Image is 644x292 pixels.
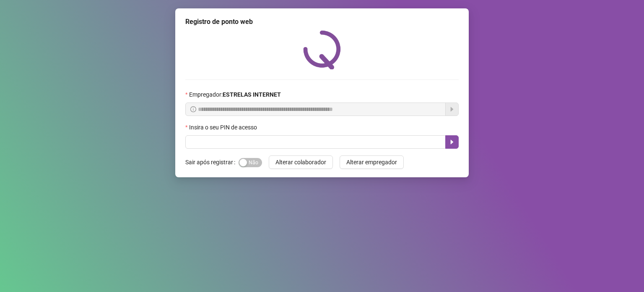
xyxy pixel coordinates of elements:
[223,91,281,98] strong: ESTRELAS INTERNET
[449,139,455,145] span: caret-right
[190,106,196,112] span: info-circle
[340,155,404,169] button: Alterar empregador
[185,17,459,27] div: Registro de ponto web
[189,90,281,99] span: Empregador :
[275,158,326,167] span: Alterar colaborador
[269,155,333,169] button: Alterar colaborador
[346,158,397,167] span: Alterar empregador
[185,155,239,169] label: Sair após registrar
[185,123,262,132] label: Insira o seu PIN de acesso
[303,30,341,69] img: QRPoint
